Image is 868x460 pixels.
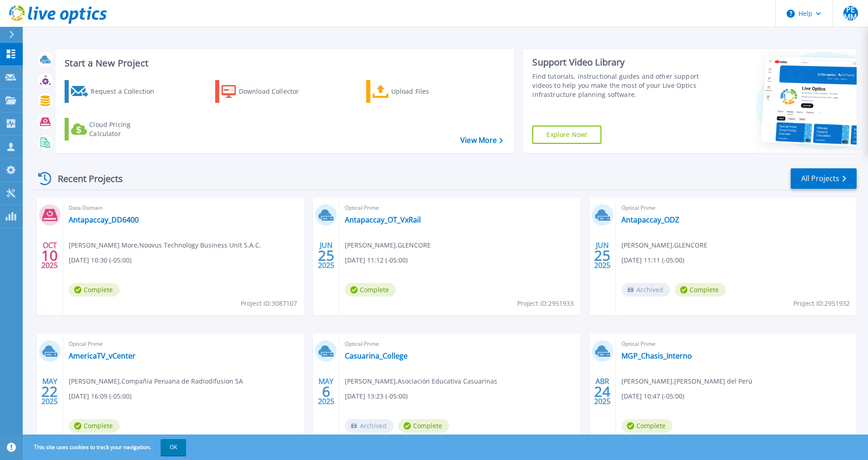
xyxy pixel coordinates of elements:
[843,6,858,20] span: PEMM
[69,215,139,224] a: Antapaccay_DD6400
[621,419,672,433] span: Complete
[318,375,335,408] div: MAY 2025
[65,118,166,141] a: Cloud Pricing Calculator
[318,239,335,272] div: JUN 2025
[621,203,851,213] span: Optical Prime
[791,168,857,189] a: All Projects
[621,376,752,386] span: [PERSON_NAME] , [PERSON_NAME] del Perú
[621,339,851,349] span: Optical Prime
[345,419,394,433] span: Archived
[161,439,186,455] button: OK
[69,391,131,401] span: [DATE] 16:09 (-05:00)
[69,255,131,265] span: [DATE] 10:30 (-05:00)
[345,203,575,213] span: Optical Prime
[345,391,408,401] span: [DATE] 13:23 (-05:00)
[345,240,431,250] span: [PERSON_NAME] , GLENCORE
[239,82,312,101] div: Download Collector
[532,56,702,68] div: Support Video Library
[65,80,166,103] a: Request a Collection
[241,298,297,308] span: Project ID: 3087107
[69,419,120,433] span: Complete
[594,252,611,259] span: 25
[621,351,692,360] a: MGP_Chasis_Interno
[69,351,136,360] a: AmericaTV_vCenter
[398,419,449,433] span: Complete
[41,388,58,395] span: 22
[532,126,601,144] a: Explore Now!
[345,351,408,360] a: Casuarina_College
[621,391,684,401] span: [DATE] 10:47 (-05:00)
[345,339,575,349] span: Optical Prime
[621,255,684,265] span: [DATE] 11:11 (-05:00)
[345,376,497,386] span: [PERSON_NAME] , Asociación Educativa Casuarinas
[65,58,503,68] h3: Start a New Project
[91,82,163,101] div: Request a Collection
[517,298,574,308] span: Project ID: 2951933
[89,120,162,138] div: Cloud Pricing Calculator
[69,283,120,297] span: Complete
[322,388,330,395] span: 6
[532,72,702,99] div: Find tutorials, instructional guides and other support videos to help you make the most of your L...
[41,239,58,272] div: OCT 2025
[215,80,317,103] a: Download Collector
[69,240,261,250] span: [PERSON_NAME] More , Noovus Technology Business Unit S.A.C.
[594,239,611,272] div: JUN 2025
[25,439,186,455] span: This site uses cookies to track your navigation.
[621,283,670,297] span: Archived
[594,375,611,408] div: ABR 2025
[69,203,298,213] span: Data Domain
[345,283,396,297] span: Complete
[621,240,707,250] span: [PERSON_NAME] , GLENCORE
[318,252,334,259] span: 25
[675,283,726,297] span: Complete
[69,376,243,386] span: [PERSON_NAME] , Compañia Peruana de Radiodifusion SA
[366,80,468,103] a: Upload Files
[41,252,58,259] span: 10
[793,298,850,308] span: Project ID: 2951932
[345,215,421,224] a: Antapaccay_OT_VxRail
[460,136,503,145] a: View More
[621,215,679,224] a: Antapaccay_ODZ
[41,375,58,408] div: MAY 2025
[69,339,298,349] span: Optical Prime
[345,255,408,265] span: [DATE] 11:12 (-05:00)
[391,82,464,101] div: Upload Files
[35,167,135,190] div: Recent Projects
[594,388,611,395] span: 24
